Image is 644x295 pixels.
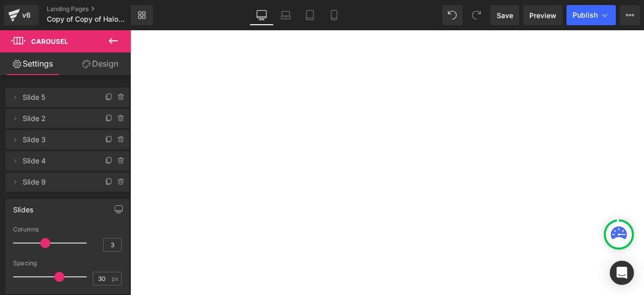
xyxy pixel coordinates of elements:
[497,10,513,21] span: Save
[298,5,322,25] a: Tablet
[47,15,128,23] span: Copy of Copy of HaloEyes
[31,37,68,45] span: Carousel
[274,5,298,25] a: Laptop
[322,5,346,25] a: Mobile
[529,10,556,21] span: Preview
[442,5,462,25] button: Undo
[13,226,122,233] div: Columns
[4,5,39,25] a: v6
[23,109,92,128] span: Slide 2
[466,5,487,25] button: Redo
[112,275,120,282] span: px
[13,260,122,267] div: Spacing
[23,130,92,149] span: Slide 3
[523,5,562,25] a: Preview
[47,5,147,13] a: Landing Pages
[20,9,33,22] div: v6
[573,11,598,19] span: Publish
[23,151,92,170] span: Slide 4
[13,200,33,214] div: Slides
[250,5,274,25] a: Desktop
[610,261,634,285] div: Open Intercom Messenger
[131,5,153,25] a: New Library
[23,172,92,192] span: Slide 9
[620,5,640,25] button: More
[567,5,616,25] button: Publish
[67,52,133,75] a: Design
[23,88,92,107] span: Slide 5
